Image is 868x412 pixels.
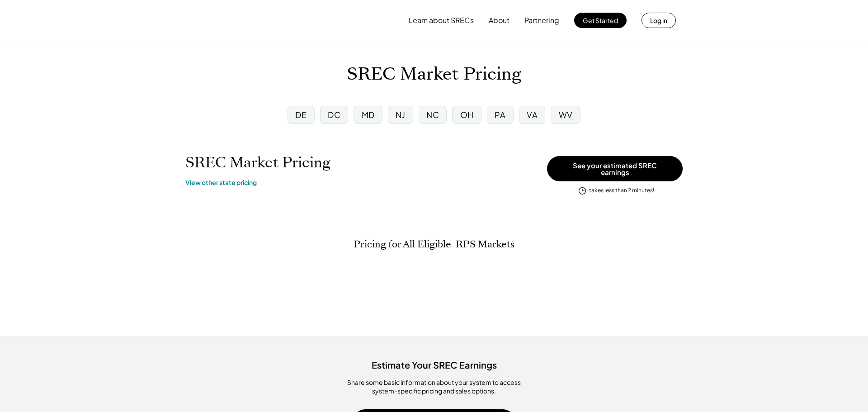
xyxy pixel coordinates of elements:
div: WV [559,109,573,120]
h2: Pricing for All Eligible RPS Markets [354,238,514,250]
div: takes less than 2 minutes! [589,187,654,194]
div: PA [495,109,505,120]
h1: SREC Market Pricing [347,64,521,85]
div: MD [362,109,375,120]
div: OH [460,109,474,120]
div: DE [295,109,307,120]
a: View other state pricing [185,178,257,187]
div: NJ [396,109,405,120]
button: Log in [642,13,676,28]
button: See your estimated SREC earnings [547,156,683,181]
button: Get Started [574,13,627,28]
button: Partnering [524,11,559,29]
img: yH5BAEAAAAALAAAAAABAAEAAAIBRAA7 [192,5,267,36]
h1: SREC Market Pricing [185,154,330,171]
button: Learn about SRECs [409,11,474,29]
div: VA [527,109,538,120]
div: DC [328,109,340,120]
div: ​Share some basic information about your system to access system-specific pricing and sales options. [335,378,533,396]
div: NC [426,109,439,120]
button: About [489,11,509,29]
div: Estimate Your SREC Earnings [9,354,859,371]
